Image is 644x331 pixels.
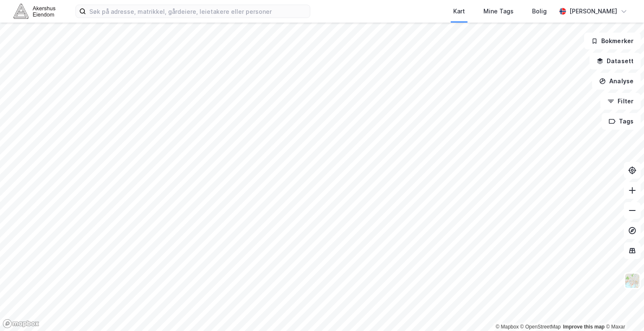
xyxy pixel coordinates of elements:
[496,324,519,330] a: Mapbox
[520,324,561,330] a: OpenStreetMap
[532,6,547,16] div: Bolig
[602,291,644,331] div: Kontrollprogram for chat
[453,6,465,16] div: Kart
[602,113,641,130] button: Tags
[3,319,39,328] a: Mapbox homepage
[589,53,641,69] button: Datasett
[563,324,605,330] a: Improve this map
[602,291,644,331] iframe: Chat Widget
[86,5,310,18] input: Søk på adresse, matrikkel, gårdeiere, leietakere eller personer
[569,6,617,16] div: [PERSON_NAME]
[624,273,640,289] img: Z
[600,93,641,110] button: Filter
[483,6,514,16] div: Mine Tags
[584,33,641,49] button: Bokmerker
[592,73,641,90] button: Analyse
[13,4,55,18] img: akershus-eiendom-logo.9091f326c980b4bce74ccdd9f866810c.svg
